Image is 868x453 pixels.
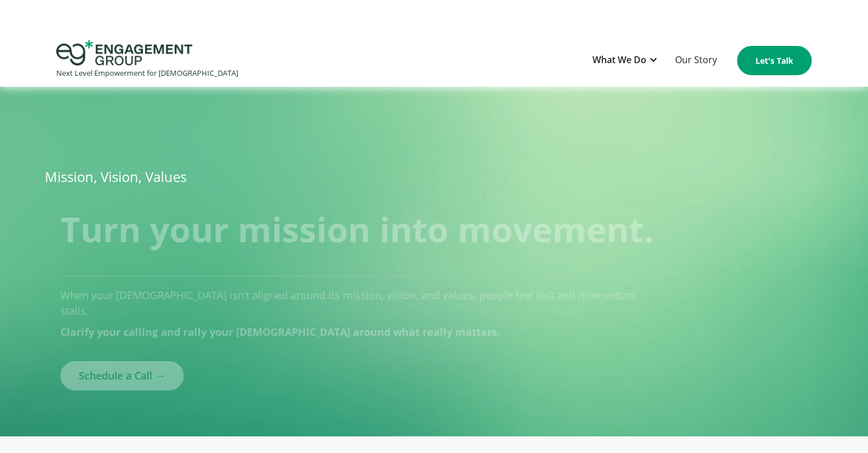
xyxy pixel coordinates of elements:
img: Engagement Group Logo Icon [56,40,192,65]
a: Let's Talk [737,46,812,75]
h1: Turn your mission into movement. [60,210,664,249]
div: What We Do [592,52,646,68]
div: Next Level Empowerment for [DEMOGRAPHIC_DATA] [56,65,238,81]
h1: Mission, Vision, Values [45,164,800,189]
a: Our Story [669,47,723,75]
a: Schedule a Call → [60,361,184,390]
div: What We Do [587,47,664,75]
strong: Clarify your calling and rally your [DEMOGRAPHIC_DATA] around what really matters. ‍ [60,325,500,339]
p: When your [DEMOGRAPHIC_DATA] isn’t aligned around its mission, vision, and values, people feel lo... [60,288,664,319]
a: home [56,40,238,81]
